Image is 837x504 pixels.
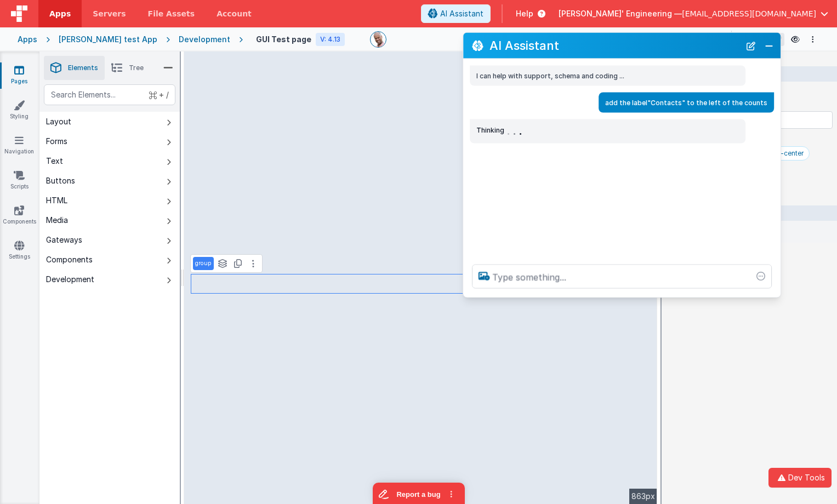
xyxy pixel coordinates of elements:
[18,34,37,45] div: Apps
[184,51,657,504] div: -->
[682,8,816,19] span: [EMAIL_ADDRESS][DOMAIN_NAME]
[46,116,71,127] div: Layout
[316,33,345,46] div: V: 4.13
[46,215,68,226] div: Media
[46,195,67,206] div: HTML
[93,8,126,19] span: Servers
[421,4,491,23] button: AI Assistant
[46,175,75,186] div: Buttons
[39,191,180,210] button: HTML
[46,274,94,285] div: Development
[513,120,516,135] span: .
[149,84,169,105] span: + /
[516,8,533,19] span: Help
[179,34,230,45] div: Development
[39,112,180,131] button: Layout
[39,230,180,250] button: Gateways
[476,70,739,82] p: I can help with support, schema and coding ...
[39,210,180,230] button: Media
[743,38,759,53] button: New Chat
[129,64,144,72] span: Tree
[39,250,180,270] button: Components
[763,149,804,158] div: items-center
[489,39,740,52] h2: AI Assistant
[46,234,82,245] div: Gateways
[195,259,212,268] p: group
[68,64,98,72] span: Elements
[59,34,157,45] div: [PERSON_NAME] test App
[629,489,657,504] div: 863px
[148,8,195,19] span: File Assets
[46,136,67,147] div: Forms
[762,38,776,53] button: Close
[371,32,386,47] img: 11ac31fe5dc3d0eff3fbbbf7b26fa6e1
[39,270,180,289] button: Development
[605,97,767,108] p: add the label"Contacts" to the left of the counts
[559,8,682,19] span: [PERSON_NAME]' Engineering —
[44,84,175,105] input: Search Elements...
[39,151,180,171] button: Text
[506,120,510,135] span: .
[768,468,832,488] button: Dev Tools
[440,8,483,19] span: AI Assistant
[46,254,93,265] div: Components
[256,35,311,43] h4: GUI Test page
[806,33,819,46] button: Options
[519,120,522,135] span: .
[559,8,828,19] button: [PERSON_NAME]' Engineering — [EMAIL_ADDRESS][DOMAIN_NAME]
[49,8,71,19] span: Apps
[39,131,180,151] button: Forms
[46,156,63,167] div: Text
[39,171,180,191] button: Buttons
[476,126,504,135] span: Thinking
